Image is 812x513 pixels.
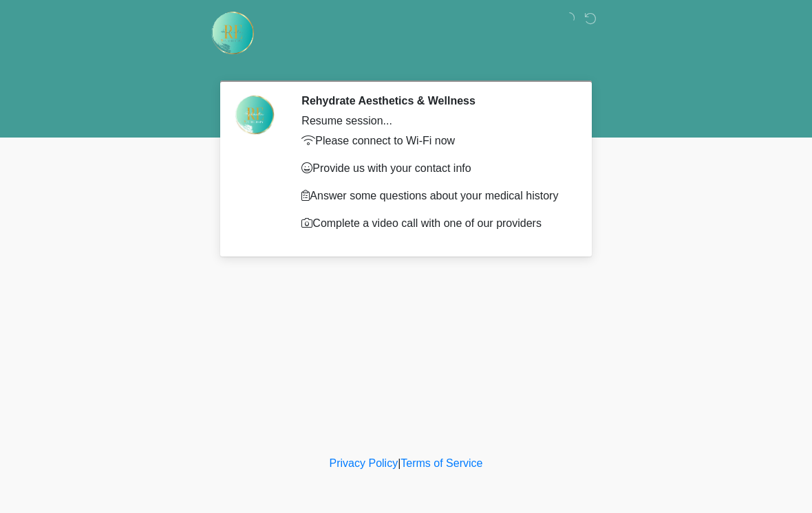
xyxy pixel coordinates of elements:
a: | [398,457,400,469]
div: Resume session... [301,113,568,129]
a: Terms of Service [400,457,482,469]
p: Answer some questions about your medical history [301,188,568,204]
h2: Rehydrate Aesthetics & Wellness [301,94,568,107]
img: Agent Avatar [234,94,275,135]
p: Please connect to Wi-Fi now [301,133,568,149]
p: Provide us with your contact info [301,160,568,177]
a: Privacy Policy [330,457,398,469]
p: Complete a video call with one of our providers [301,215,568,232]
img: Rehydrate Aesthetics & Wellness Logo [210,10,255,56]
